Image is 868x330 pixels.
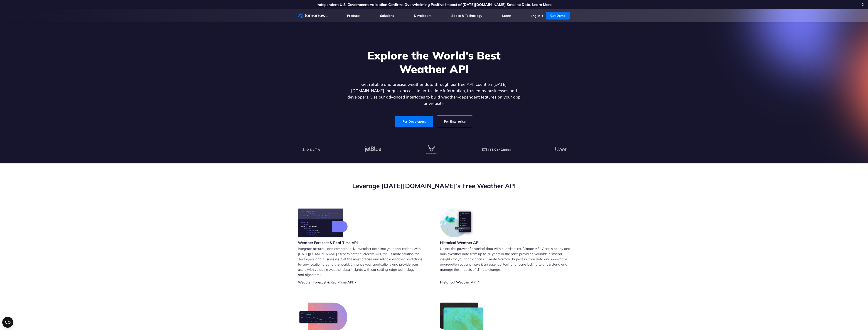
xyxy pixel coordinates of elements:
a: Log In [531,14,540,18]
h3: Weather Forecast & Real-Time API [298,240,358,245]
a: Get Demo [546,12,570,20]
a: Developers [414,14,431,18]
a: Products [347,14,360,18]
a: Home link [298,12,327,19]
a: Weather Forecast & Real-Time API [298,280,353,284]
a: For Developers [395,116,433,127]
button: Open CMP widget [2,317,13,328]
p: Unlock the power of historical data with our Historical Climate API. Access hourly and daily weat... [440,246,570,272]
a: Independent U.S. Government Validation Confirms Overwhelming Positive Impact of [DATE][DOMAIN_NAM... [317,2,552,7]
a: Learn [502,14,511,18]
h3: Historical Weather API [440,240,479,245]
h1: Explore the World’s Best Weather API [347,49,522,76]
p: Get reliable and precise weather data through our free API. Count on [DATE][DOMAIN_NAME] for quic... [347,81,522,107]
a: Solutions [380,14,394,18]
a: Space & Technology [451,14,482,18]
a: For Enterprise [437,116,473,127]
a: Historical Weather API [440,280,477,284]
p: Integrate accurate and comprehensive weather data into your applications with [DATE][DOMAIN_NAME]... [298,246,428,277]
h2: Leverage [DATE][DOMAIN_NAME]’s Free Weather API [298,182,570,190]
